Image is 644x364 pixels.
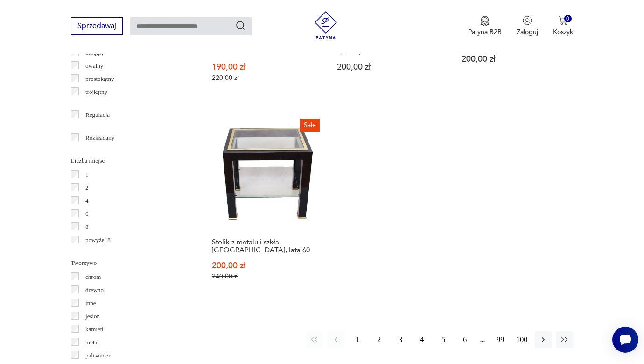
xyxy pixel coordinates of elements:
[456,331,473,348] button: 6
[85,311,100,321] p: jesion
[337,40,444,56] h3: Stolik, pomocnik gazetnik dębowy
[468,16,502,36] button: Patyna B2B
[71,156,185,166] p: Liczba miejsc
[85,209,89,219] p: 6
[85,196,89,206] p: 4
[208,115,323,299] a: SaleStolik z metalu i szkła, Włochy, lata 60.Stolik z metalu i szkła, [GEOGRAPHIC_DATA], lata 60....
[212,272,319,280] p: 240,00 zł
[462,55,569,63] p: 200,00 zł
[85,170,89,180] p: 1
[85,298,96,308] p: inne
[235,20,246,31] button: Szukaj
[85,272,101,282] p: chrom
[517,16,538,36] button: Zaloguj
[85,74,114,84] p: prostokątny
[71,23,123,30] a: Sprzedawaj
[212,238,319,254] h3: Stolik z metalu i szkła, [GEOGRAPHIC_DATA], lata 60.
[85,183,89,193] p: 2
[413,331,430,348] button: 4
[564,15,572,23] div: 0
[513,331,530,348] button: 100
[612,327,638,353] iframe: Smartsupp widget button
[392,331,409,348] button: 3
[553,16,573,36] button: 0Koszyk
[468,16,502,36] a: Ikona medaluPatyna B2B
[212,63,319,71] p: 190,00 zł
[85,235,111,245] p: powyżej 8
[85,110,110,120] p: Regulacja
[349,331,366,348] button: 1
[71,17,123,35] button: Sprzedawaj
[85,133,114,143] p: Rozkładany
[553,28,573,36] p: Koszyk
[212,74,319,82] p: 220,00 zł
[523,16,532,25] img: Ikonka użytkownika
[559,16,568,25] img: Ikona koszyka
[85,324,103,335] p: kamień
[480,16,490,26] img: Ikona medalu
[468,28,502,36] p: Patyna B2B
[85,222,89,232] p: 8
[371,331,387,348] button: 2
[492,331,509,348] button: 99
[337,63,444,71] p: 200,00 zł
[85,350,110,361] p: palisander
[85,87,107,97] p: trójkątny
[435,331,452,348] button: 5
[517,28,538,36] p: Zaloguj
[85,285,104,295] p: drewno
[85,61,103,71] p: owalny
[212,40,319,56] h3: Skandynawski stolik kawowy, lata 70.
[71,258,185,268] p: Tworzywo
[85,337,99,348] p: metal
[312,11,340,39] img: Patyna - sklep z meblami i dekoracjami vintage
[212,262,319,270] p: 200,00 zł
